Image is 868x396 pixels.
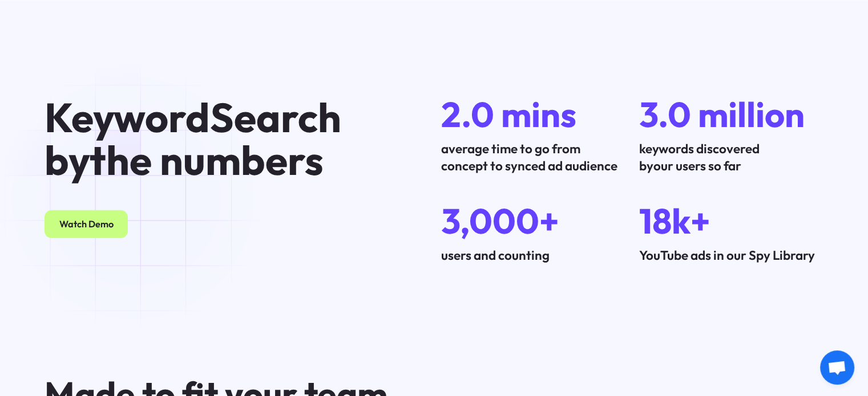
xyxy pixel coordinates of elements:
[639,203,823,240] div: 18k+
[90,134,324,186] span: the numbers
[820,350,854,385] a: Open chat
[441,247,625,264] div: users and counting
[45,96,371,183] h2: KeywordSearch by
[639,140,823,175] div: keywords discovered by
[639,247,823,264] div: YouTube ads in our Spy Library
[441,140,625,175] div: average time to go from concept to synced ad audience
[441,96,625,133] div: 2.0 mins
[653,158,741,174] span: our users so far
[45,210,128,238] a: Watch Demo
[441,203,625,240] div: 3,000+
[639,96,823,133] div: 3.0 million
